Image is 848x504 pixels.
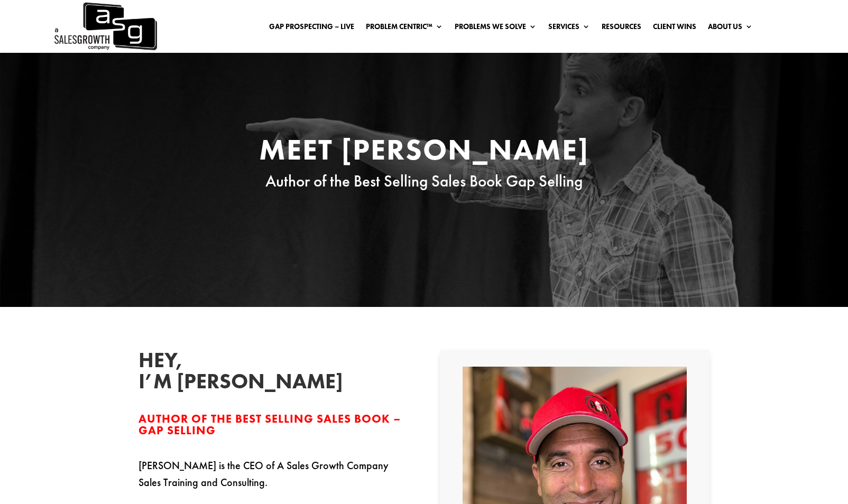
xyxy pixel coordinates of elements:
[708,23,753,34] a: About Us
[139,411,401,438] span: Author of the Best Selling Sales Book – Gap Selling
[139,350,297,397] h2: Hey, I’m [PERSON_NAME]
[602,23,641,34] a: Resources
[265,171,583,191] span: Author of the Best Selling Sales Book Gap Selling
[455,23,537,34] a: Problems We Solve
[269,23,354,34] a: Gap Prospecting – LIVE
[223,135,625,170] h1: Meet [PERSON_NAME]
[653,23,696,34] a: Client Wins
[548,23,590,34] a: Services
[366,23,443,34] a: Problem Centric™
[139,457,408,501] p: [PERSON_NAME] is the CEO of A Sales Growth Company Sales Training and Consulting.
